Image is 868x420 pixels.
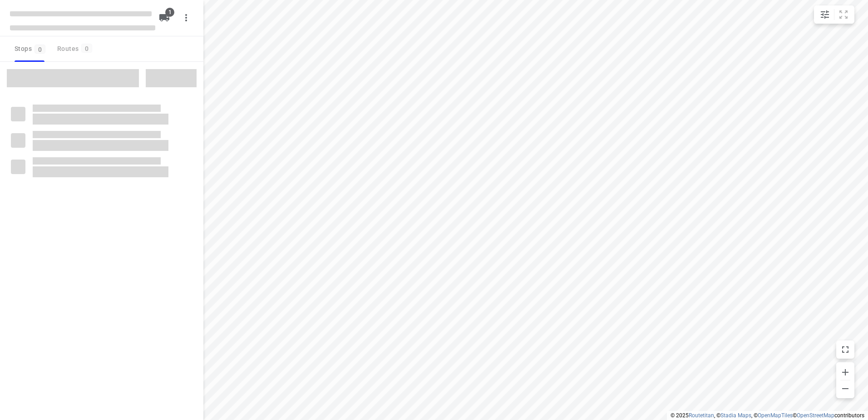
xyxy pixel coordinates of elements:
[689,412,714,419] a: Routetitan
[671,412,864,419] li: © 2025 , © , © © contributors
[797,412,834,419] a: OpenStreetMap
[814,5,854,24] div: small contained button group
[720,412,751,419] a: Stadia Maps
[816,5,834,24] button: Map settings
[758,412,793,419] a: OpenMapTiles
